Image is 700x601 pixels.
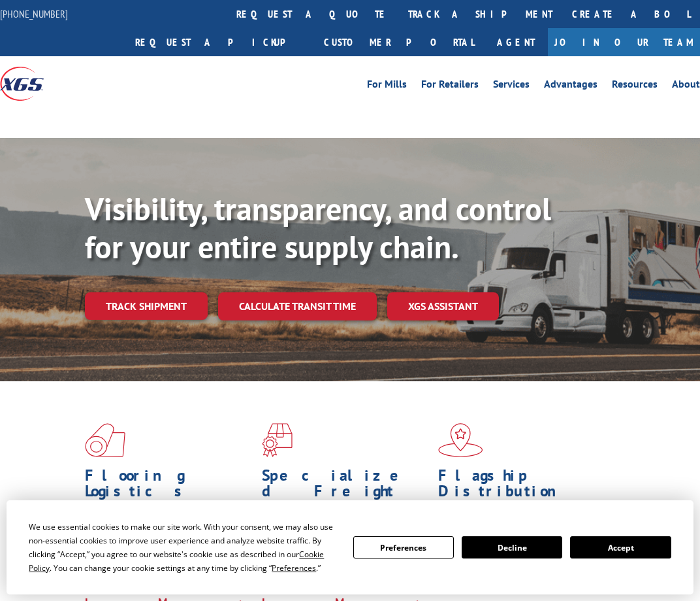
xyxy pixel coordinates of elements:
a: About [672,79,700,94]
b: Visibility, transparency, and control for your entire supply chain. [85,188,551,267]
div: Cookie Consent Prompt [7,500,693,594]
button: Preferences [353,536,454,558]
h1: Specialized Freight Experts [262,468,429,521]
a: For Mills [367,79,407,94]
div: We use essential cookies to make our site work. With your consent, we may also use non-essential ... [29,520,337,575]
a: Resources [612,79,658,94]
a: Track shipment [85,292,208,320]
img: xgs-icon-focused-on-flooring-red [262,423,293,457]
span: Preferences [272,562,316,574]
a: For Retailers [421,79,479,94]
a: Customer Portal [314,28,484,56]
a: Request a pickup [125,28,314,56]
button: Decline [462,536,562,558]
a: Services [493,79,530,94]
img: xgs-icon-flagship-distribution-model-red [438,423,483,457]
a: Calculate transit time [218,292,377,320]
a: Agent [484,28,548,56]
h1: Flagship Distribution Model [438,468,605,521]
a: XGS ASSISTANT [387,292,499,320]
button: Accept [570,536,671,558]
img: xgs-icon-total-supply-chain-intelligence-red [85,423,125,457]
h1: Flooring Logistics Solutions [85,468,252,521]
a: Join Our Team [548,28,700,56]
a: Advantages [544,79,597,94]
